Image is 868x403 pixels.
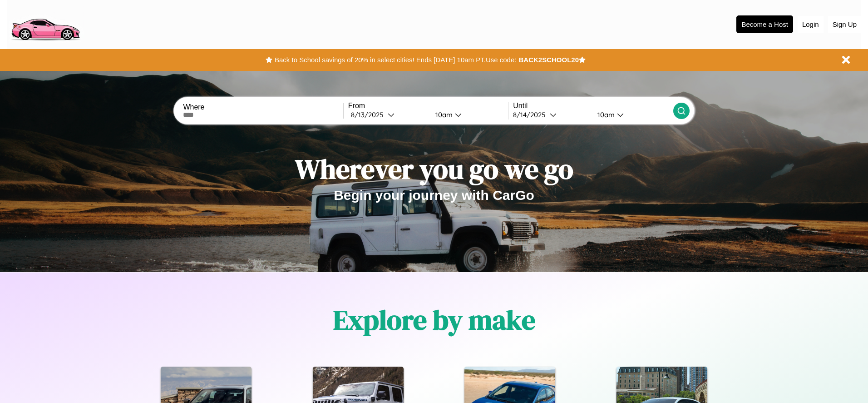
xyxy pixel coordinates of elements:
button: Become a Host [736,15,793,33]
label: Until [513,102,673,110]
div: 10am [593,110,617,119]
div: 8 / 13 / 2025 [351,110,388,119]
button: 10am [590,110,673,119]
img: logo [7,5,84,43]
button: Back to School savings of 20% in select cities! Ends [DATE] 10am PT.Use code: [272,54,518,66]
h1: Explore by make [333,301,535,338]
label: Where [183,103,343,111]
div: 8 / 14 / 2025 [513,110,550,119]
button: Sign Up [828,16,861,33]
button: Login [798,16,824,33]
button: 10am [428,110,508,119]
b: BACK2SCHOOL20 [518,56,579,64]
label: From [348,102,508,110]
div: 10am [431,110,455,119]
button: 8/13/2025 [348,110,428,119]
